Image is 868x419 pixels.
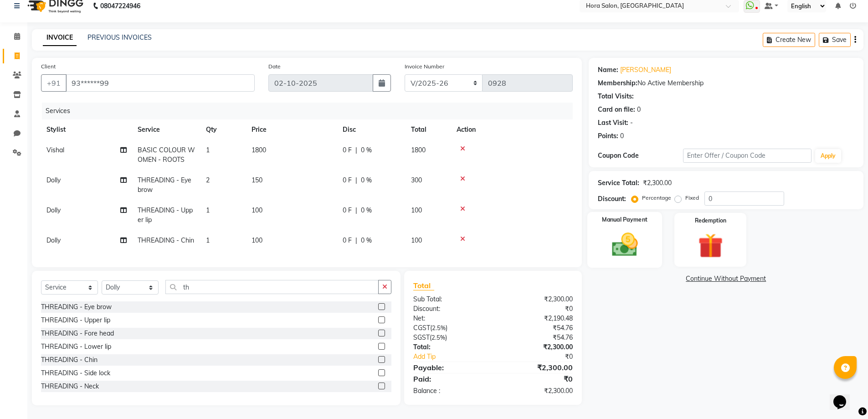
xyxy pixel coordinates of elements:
[252,206,262,214] span: 100
[432,324,446,331] span: 2.5%
[406,295,493,304] div: Sub Total:
[637,105,641,114] div: 0
[206,236,210,244] span: 1
[411,206,422,214] span: 100
[406,342,493,352] div: Total:
[246,119,337,140] th: Price
[508,352,580,362] div: ₹0
[763,33,815,47] button: Create New
[252,146,266,154] span: 1800
[493,323,580,333] div: ₹54.76
[630,118,633,128] div: -
[41,302,112,312] div: THREADING - Eye brow
[343,176,352,185] span: 0 F
[406,119,451,140] th: Total
[206,206,210,214] span: 1
[165,280,379,294] input: Search or Scan
[493,295,580,304] div: ₹2,300.00
[413,333,430,341] span: SGST
[598,105,635,114] div: Card on file:
[206,146,210,154] span: 1
[138,176,191,194] span: THREADING - Eye brow
[337,119,406,140] th: Disc
[355,145,357,155] span: |
[46,236,61,244] span: Dolly
[406,362,493,373] div: Payable:
[406,304,493,314] div: Discount:
[87,33,152,41] a: PREVIOUS INVOICES
[690,230,731,261] img: _gift.svg
[268,62,281,71] label: Date
[46,206,61,214] span: Dolly
[815,149,841,163] button: Apply
[830,383,859,410] iframe: chat widget
[598,92,634,101] div: Total Visits:
[411,146,426,154] span: 1800
[685,194,699,202] label: Fixed
[406,333,493,342] div: ( )
[355,176,357,185] span: |
[598,178,639,188] div: Service Total:
[406,323,493,333] div: ( )
[620,65,671,75] a: [PERSON_NAME]
[411,236,422,244] span: 100
[598,78,854,88] div: No Active Membership
[493,386,580,396] div: ₹2,300.00
[138,236,194,244] span: THREADING - Chin
[406,373,493,384] div: Paid:
[406,386,493,396] div: Balance :
[252,176,262,184] span: 150
[361,176,372,185] span: 0 %
[493,333,580,342] div: ₹54.76
[819,33,851,47] button: Save
[598,118,628,128] div: Last Visit:
[41,316,110,325] div: THREADING - Upper lip
[343,145,352,155] span: 0 F
[406,314,493,323] div: Net:
[200,119,246,140] th: Qty
[361,145,372,155] span: 0 %
[413,324,430,332] span: CGST
[252,236,262,244] span: 100
[206,176,210,184] span: 2
[46,146,64,154] span: Vishal
[41,62,56,71] label: Client
[604,230,646,259] img: _cash.svg
[602,216,647,224] label: Manual Payment
[493,362,580,373] div: ₹2,300.00
[431,334,445,341] span: 2.5%
[591,274,862,284] a: Continue Without Payment
[138,206,193,224] span: THREADING - Upper lip
[43,30,77,46] a: INVOICE
[493,304,580,314] div: ₹0
[598,131,618,141] div: Points:
[41,119,132,140] th: Stylist
[620,131,624,141] div: 0
[361,206,372,215] span: 0 %
[598,78,637,88] div: Membership:
[406,352,507,362] a: Add Tip
[413,281,434,290] span: Total
[66,74,255,92] input: Search by Name/Mobile/Email/Code
[41,355,98,365] div: THREADING - Chin
[493,373,580,384] div: ₹0
[41,74,67,92] button: +91
[343,236,352,245] span: 0 F
[42,103,580,119] div: Services
[598,194,626,204] div: Discount:
[46,176,61,184] span: Dolly
[493,342,580,352] div: ₹2,300.00
[343,206,352,215] span: 0 F
[138,146,195,164] span: BASIC COLOUR WOMEN - ROOTS
[598,65,618,75] div: Name:
[493,314,580,323] div: ₹2,190.48
[683,149,812,163] input: Enter Offer / Coupon Code
[41,382,99,391] div: THREADING - Neck
[132,119,200,140] th: Service
[41,329,114,338] div: THREADING - Fore head
[41,368,110,378] div: THREADING - Side lock
[643,178,672,188] div: ₹2,300.00
[41,342,111,352] div: THREADING - Lower lip
[451,119,573,140] th: Action
[355,236,357,245] span: |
